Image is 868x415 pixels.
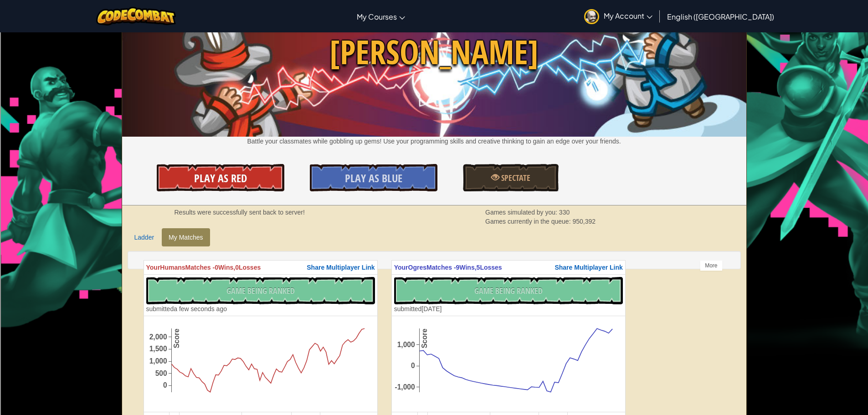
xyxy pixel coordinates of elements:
a: English ([GEOGRAPHIC_DATA]) [663,4,779,29]
div: Rename [4,53,864,61]
div: Move To ... [4,61,864,69]
span: My Account [604,11,652,20]
img: CodeCombat logo [96,7,176,26]
img: avatar [584,9,599,24]
div: Sort New > Old [4,12,864,20]
a: My Courses [352,4,410,29]
div: Sign out [4,45,864,53]
div: Options [4,36,864,45]
div: Move To ... [4,20,864,28]
div: Sort A > Z [4,4,864,12]
span: [PERSON_NAME] [122,29,746,76]
span: My Courses [357,12,397,21]
a: My Account [580,2,657,31]
span: English ([GEOGRAPHIC_DATA]) [667,12,774,21]
div: Delete [4,28,864,36]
